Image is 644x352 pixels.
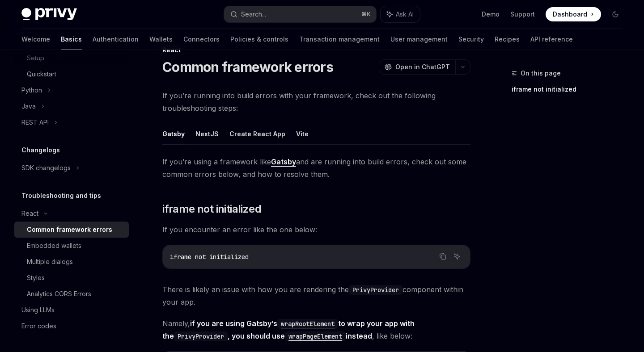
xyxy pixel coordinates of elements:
[21,163,71,173] div: SDK changelogs
[27,272,45,283] div: Styles
[546,7,601,21] a: Dashboard
[21,29,50,50] a: Welcome
[162,46,470,54] div: React
[21,190,101,201] h5: Troubleshooting and tips
[21,305,55,315] div: Using LLMs
[14,254,129,270] a: Multiple dialogs
[521,68,561,79] span: On this page
[608,7,623,21] button: Toggle dark mode
[553,10,587,19] span: Dashboard
[381,6,420,22] button: Ask AI
[27,240,81,251] div: Embedded wallets
[27,256,73,267] div: Multiple dialogs
[21,208,38,219] div: React
[27,69,56,80] div: Quickstart
[162,89,470,114] span: If you’re running into build errors with your framework, check out the following troubleshooting ...
[21,145,60,155] h5: Changelogs
[14,66,129,82] a: Quickstart
[27,224,112,235] div: Common framework errors
[277,319,338,328] a: wrapRootElement
[395,63,450,71] span: Open in ChatGPT
[14,318,129,334] a: Error codes
[174,331,228,341] code: PrivyProvider
[285,331,346,340] a: wrapPageElement
[21,117,49,128] div: REST API
[14,302,129,318] a: Using LLMs
[183,29,220,50] a: Connectors
[296,123,309,144] button: Vite
[451,251,463,262] button: Ask AI
[27,289,91,299] div: Analytics CORS Errors
[437,251,449,262] button: Copy the contents from the code block
[162,123,185,144] button: Gatsby
[61,29,82,50] a: Basics
[162,319,415,340] strong: if you are using Gatsby’s to wrap your app with the , you should use instead
[299,29,380,50] a: Transaction management
[271,157,296,167] a: Gatsby
[162,317,470,342] span: Namely, , like below:
[510,10,535,19] a: Support
[458,29,484,50] a: Security
[512,82,630,96] a: iframe not initialized
[14,270,129,286] a: Styles
[230,29,288,50] a: Policies & controls
[170,253,249,261] span: iframe not initialized
[14,222,129,238] a: Common framework errors
[162,202,261,216] span: iframe not initialized
[229,123,285,144] button: Create React App
[21,8,77,21] img: dark logo
[361,11,371,18] span: ⌘ K
[277,319,338,329] code: wrapRootElement
[93,29,139,50] a: Authentication
[530,29,573,50] a: API reference
[379,59,455,75] button: Open in ChatGPT
[241,9,266,20] div: Search...
[349,285,402,295] code: PrivyProvider
[162,59,333,75] h1: Common framework errors
[195,123,219,144] button: NextJS
[162,155,470,180] span: If you’re using a framework like and are running into build errors, check out some common errors ...
[495,29,520,50] a: Recipes
[21,85,42,96] div: Python
[21,101,36,112] div: Java
[162,283,470,308] span: There is likely an issue with how you are rendering the component within your app.
[390,29,448,50] a: User management
[224,6,376,22] button: Search...⌘K
[162,223,470,236] span: If you encounter an error like the one below:
[482,10,500,19] a: Demo
[14,286,129,302] a: Analytics CORS Errors
[21,321,56,331] div: Error codes
[285,331,346,341] code: wrapPageElement
[396,10,414,19] span: Ask AI
[149,29,173,50] a: Wallets
[14,238,129,254] a: Embedded wallets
